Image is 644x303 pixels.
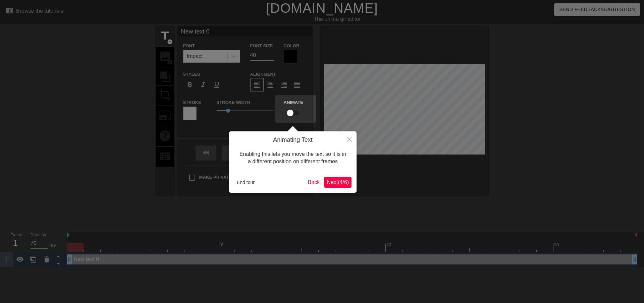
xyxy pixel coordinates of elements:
[234,144,352,172] div: Enabling this lets you move the text so it is in a different position on different frames
[342,131,357,147] button: Close
[305,177,323,188] button: Back
[234,177,257,187] button: End tour
[234,136,352,144] h4: Animating Text
[324,177,352,188] button: Next
[327,179,349,185] span: Next ( 4 / 6 )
